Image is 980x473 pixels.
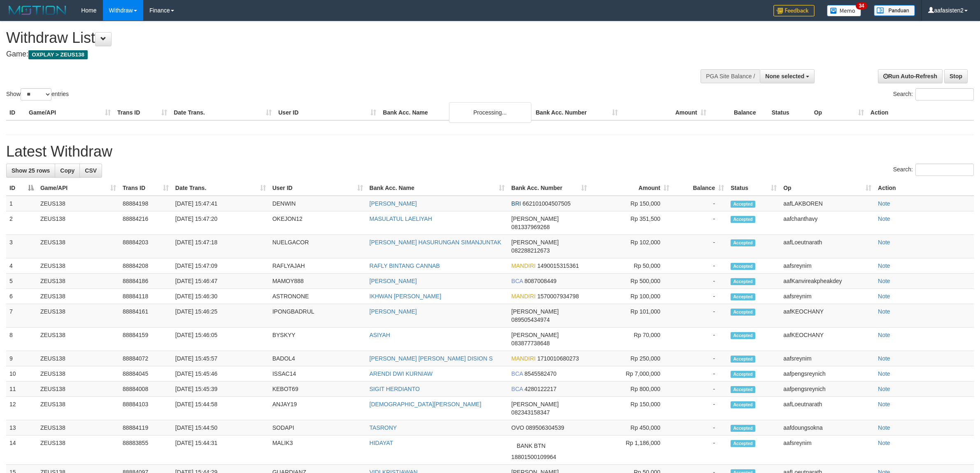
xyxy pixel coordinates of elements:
td: Rp 100,000 [590,289,673,304]
span: Copy 4280122217 to clipboard [524,386,556,392]
td: SODAPI [269,420,366,436]
td: aafsreynim [780,436,875,465]
td: [DATE] 15:46:25 [172,304,269,328]
a: ARENDI DWI KURNIAW [370,370,433,377]
select: Showentries [21,88,51,101]
td: 1 [6,196,37,211]
span: Accepted [731,386,755,393]
th: Bank Acc. Name [379,105,532,120]
td: OKEJON12 [269,211,366,235]
span: OVO [511,424,524,431]
td: BYSKYY [269,328,366,351]
span: Accepted [731,278,755,285]
th: Status: activate to sort column ascending [727,180,780,196]
span: Copy 662101004507505 to clipboard [523,200,571,207]
td: 88884159 [119,328,172,351]
span: Copy 081337969268 to clipboard [511,224,549,230]
th: Trans ID [114,105,170,120]
td: 2 [6,211,37,235]
img: Button%20Memo.svg [827,5,861,16]
a: Note [878,262,890,269]
th: Game/API [26,105,114,120]
td: ZEUS138 [37,274,119,289]
span: Copy 1490015315361 to clipboard [537,262,579,269]
span: BANK BTN [511,439,551,453]
td: ZEUS138 [37,366,119,382]
label: Show entries [6,88,69,101]
a: IKHWAN [PERSON_NAME] [370,293,442,300]
td: [DATE] 15:44:31 [172,436,269,465]
span: Copy 18801500109964 to clipboard [511,454,556,460]
td: aafsreynim [780,289,875,304]
a: Note [878,440,890,446]
span: [PERSON_NAME] [511,332,559,338]
td: aafKEOCHANY [780,328,875,351]
td: - [673,211,727,235]
a: [DEMOGRAPHIC_DATA][PERSON_NAME] [370,401,482,407]
td: - [673,436,727,465]
td: ZEUS138 [37,382,119,397]
td: NUELGACOR [269,235,366,258]
td: ZEUS138 [37,397,119,420]
span: Copy 082288212673 to clipboard [511,247,549,254]
img: panduan.png [874,5,915,16]
td: [DATE] 15:45:57 [172,351,269,366]
td: - [673,366,727,382]
a: Show 25 rows [6,164,55,178]
td: aafLoeutnarath [780,235,875,258]
span: 34 [856,2,867,9]
td: 9 [6,351,37,366]
a: Note [878,308,890,315]
span: Copy 1710010680273 to clipboard [537,355,579,362]
span: Accepted [731,440,755,447]
span: Copy 089505434974 to clipboard [511,316,549,323]
th: Balance [710,105,768,120]
td: 88884161 [119,304,172,328]
td: - [673,289,727,304]
span: BRI [511,200,521,207]
span: Copy 083877738648 to clipboard [511,340,549,347]
a: Note [878,424,890,431]
span: Accepted [731,401,755,408]
td: KEBOT69 [269,382,366,397]
span: Copy 8087008449 to clipboard [524,278,556,284]
td: aafpengsreynich [780,382,875,397]
td: 10 [6,366,37,382]
span: [PERSON_NAME] [511,239,559,246]
span: Copy 8545582470 to clipboard [524,370,556,377]
td: [DATE] 15:47:41 [172,196,269,211]
td: [DATE] 15:47:20 [172,211,269,235]
td: aafsreynim [780,258,875,274]
span: Show 25 rows [12,167,50,174]
span: [PERSON_NAME] [511,308,559,315]
td: - [673,235,727,258]
h1: Withdraw List [6,30,645,46]
th: User ID [275,105,379,120]
td: ZEUS138 [37,420,119,436]
td: - [673,328,727,351]
span: [PERSON_NAME] [511,215,559,222]
td: [DATE] 15:46:05 [172,328,269,351]
td: 88884208 [119,258,172,274]
td: 11 [6,382,37,397]
td: aafKanvireakpheakdey [780,274,875,289]
td: Rp 150,000 [590,196,673,211]
a: Note [878,401,890,407]
td: 6 [6,289,37,304]
a: Note [878,332,890,338]
td: aafLAKBOREN [780,196,875,211]
th: Trans ID: activate to sort column ascending [119,180,172,196]
label: Search: [893,88,974,101]
a: Note [878,370,890,377]
td: - [673,258,727,274]
td: [DATE] 15:44:58 [172,397,269,420]
td: 3 [6,235,37,258]
td: IPONGBADRUL [269,304,366,328]
td: 88884198 [119,196,172,211]
td: ZEUS138 [37,211,119,235]
td: - [673,397,727,420]
td: [DATE] 15:45:39 [172,382,269,397]
td: Rp 50,000 [590,258,673,274]
span: Accepted [731,309,755,316]
a: TASRONY [370,424,397,431]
